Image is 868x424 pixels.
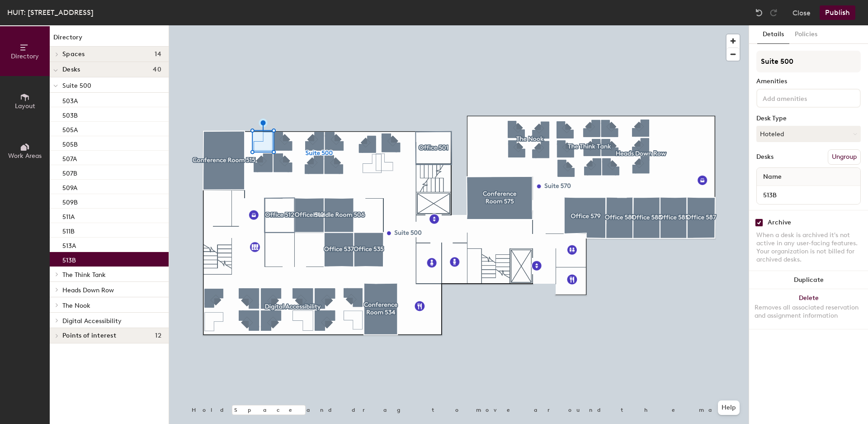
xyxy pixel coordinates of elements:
[756,78,861,85] div: Amenities
[62,181,77,192] p: 509A
[756,231,861,264] div: When a desk is archived it's not active in any user-facing features. Your organization is not bil...
[718,400,740,415] button: Help
[155,51,161,58] span: 14
[769,8,778,17] img: Redo
[62,51,85,58] span: Spaces
[749,289,868,329] button: DeleteRemoves all associated reservation and assignment information
[62,210,75,221] p: 511A
[8,152,42,160] span: Work Areas
[759,169,786,185] span: Name
[62,332,116,339] span: Points of interest
[62,95,78,105] p: 503A
[62,109,78,119] p: 503B
[62,271,106,279] span: The Think Tank
[62,196,78,206] p: 509B
[7,7,94,18] div: HUIT: [STREET_ADDRESS]
[62,239,76,250] p: 513A
[756,115,861,122] div: Desk Type
[62,167,77,177] p: 507B
[820,5,855,20] button: Publish
[50,33,169,47] h1: Directory
[789,25,823,44] button: Policies
[755,8,764,17] img: Undo
[756,153,774,161] div: Desks
[62,66,80,73] span: Desks
[62,82,91,90] span: Suite 500
[759,189,859,201] input: Unnamed desk
[62,254,76,264] p: 513B
[155,332,161,339] span: 12
[62,124,78,134] p: 505A
[756,126,861,142] button: Hoteled
[793,5,811,20] button: Close
[62,152,77,163] p: 507A
[62,317,122,325] span: Digital Accessibility
[62,225,75,235] p: 511B
[749,271,868,289] button: Duplicate
[11,52,39,60] span: Directory
[768,219,791,226] div: Archive
[62,138,78,148] p: 505B
[62,286,114,294] span: Heads Down Row
[62,302,90,310] span: The Nook
[153,66,161,73] span: 40
[15,102,35,110] span: Layout
[757,25,789,44] button: Details
[828,149,861,165] button: Ungroup
[761,92,842,103] input: Add amenities
[755,304,863,320] div: Removes all associated reservation and assignment information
